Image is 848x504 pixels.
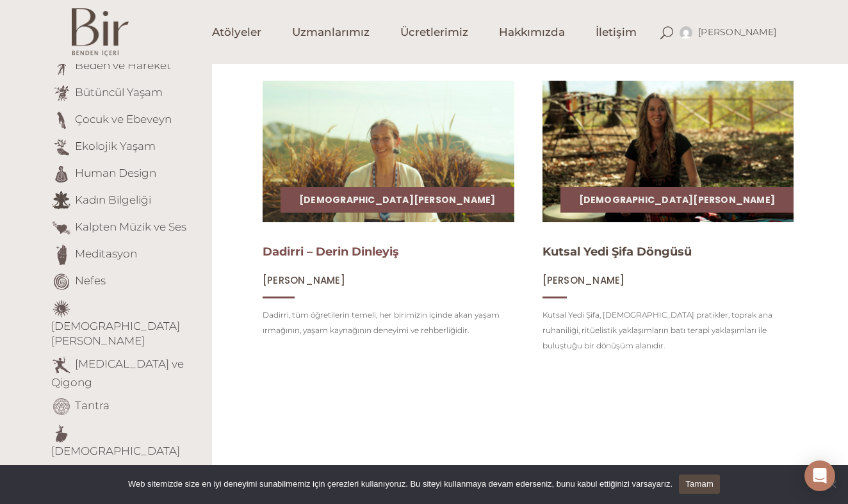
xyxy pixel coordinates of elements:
a: [DEMOGRAPHIC_DATA] [51,444,180,457]
a: Tamam [679,475,720,494]
a: Beden ve Hareket [75,59,171,72]
span: [PERSON_NAME] [698,26,776,38]
a: [DEMOGRAPHIC_DATA][PERSON_NAME] [579,193,776,206]
a: Ekolojik Yaşam [75,140,156,152]
span: İletişim [596,25,637,40]
span: Uzmanlarımız [292,25,370,40]
a: Kalpten Müzik ve Ses [75,220,186,233]
a: [DEMOGRAPHIC_DATA][PERSON_NAME] [51,320,180,347]
a: Kadın Bilgeliği [75,193,151,206]
div: Open Intercom Messenger [804,460,835,491]
a: Nefes [75,274,106,287]
a: Meditasyon [75,247,137,260]
span: Atölyeler [212,25,261,40]
span: Ücretlerimiz [400,25,468,40]
p: Dadirri, tüm öğretilerin temeli, her birimizin içinde akan yaşam ırmağının, yaşam kaynağının den... [263,307,514,338]
span: Hakkımızda [499,25,565,40]
a: Kutsal Yedi Şifa Döngüsü [542,245,692,259]
a: Human Design [75,167,156,179]
a: Dadirri – Derin Dinleyiş [263,245,399,259]
p: Kutsal Yedi Şifa, [DEMOGRAPHIC_DATA] pratikler, toprak ana ruhaniliği, ritüelistik yaklaşımların ... [542,307,794,354]
a: [PERSON_NAME] [263,274,345,286]
a: [MEDICAL_DATA] ve Qigong [51,357,184,389]
a: Çocuk ve Ebeveyn [75,113,172,126]
a: [DEMOGRAPHIC_DATA][PERSON_NAME] [299,193,496,206]
a: [PERSON_NAME] [542,274,625,286]
span: [PERSON_NAME] [542,273,625,287]
span: [PERSON_NAME] [263,273,345,287]
span: Web sitemizde size en iyi deneyimi sunabilmemiz için çerezleri kullanıyoruz. Bu siteyi kullanmaya... [128,478,673,491]
a: Bütüncül Yaşam [75,86,163,99]
a: Tantra [75,399,110,412]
